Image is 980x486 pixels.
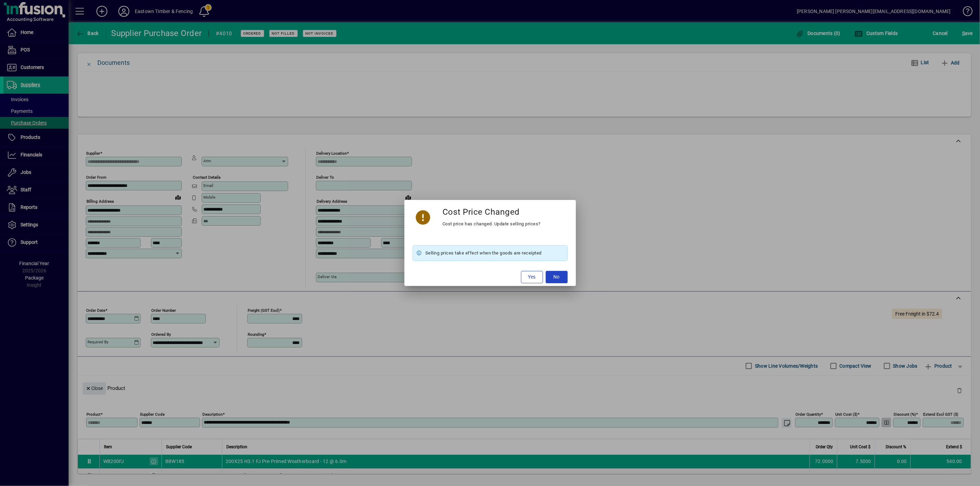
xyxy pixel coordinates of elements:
h3: Cost Price Changed [442,207,520,217]
span: No [554,273,560,281]
button: Yes [521,271,543,283]
span: Selling prices take effect when the goods are receipted [425,249,542,257]
button: No [546,271,568,283]
div: Cost price has changed. Update selling prices? [442,220,541,228]
span: Yes [528,273,536,281]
